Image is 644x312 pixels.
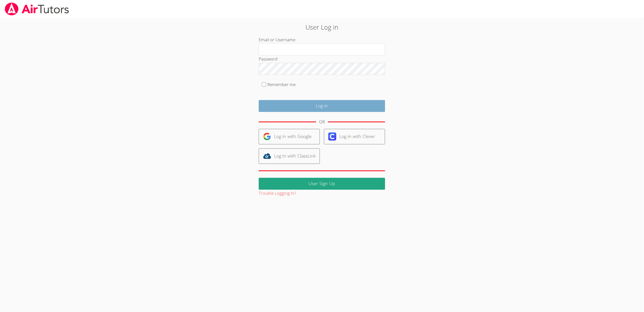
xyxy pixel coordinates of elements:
[259,190,296,197] button: Trouble Logging In?
[259,56,277,62] label: Password
[328,132,336,141] img: clever-logo-6eab21bc6e7a338710f1a6ff85c0baf02591cd810cc4098c63d3a4b26e2feb20.svg
[259,129,320,144] a: Log in with Google
[259,148,320,164] a: Log in with ClassLink
[259,178,385,190] a: User Sign Up
[263,152,271,160] img: classlink-logo-d6bb404cc1216ec64c9a2012d9dc4662098be43eaf13dc465df04b49fa7ab582.svg
[259,100,385,112] input: Log in
[319,118,325,126] div: OR
[4,3,69,15] img: airtutors_banner-c4298cdbf04f3fff15de1276eac7730deb9818008684d7c2e4769d2f7ddbe033.png
[259,37,295,43] label: Email or Username
[263,132,271,141] img: google-logo-50288ca7cdecda66e5e0955fdab243c47b7ad437acaf1139b6f446037453330a.svg
[148,22,496,32] h2: User Log in
[267,82,296,87] label: Remember me
[324,129,385,144] a: Log in with Clever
